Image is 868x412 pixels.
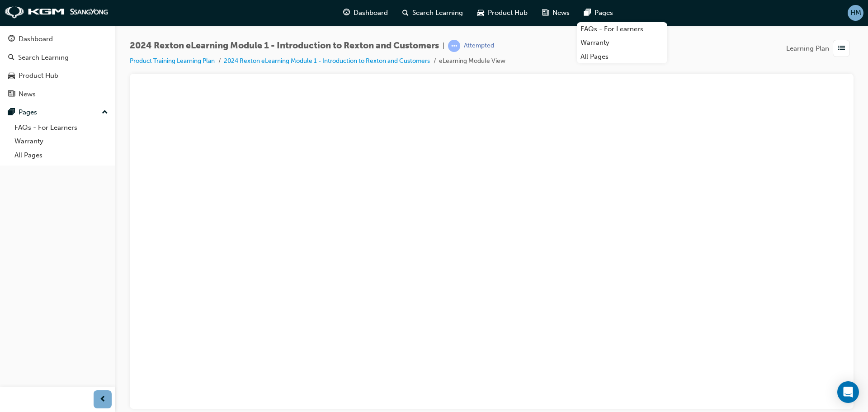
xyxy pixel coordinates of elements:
[19,107,37,118] div: Pages
[343,7,350,19] span: guage-icon
[99,394,106,405] span: prev-icon
[8,90,15,99] span: news-icon
[848,5,863,21] button: HM
[542,7,549,19] span: news-icon
[4,67,112,84] a: Product Hub
[786,40,854,57] button: Learning Plan
[439,56,505,66] li: eLearning Module View
[577,4,620,22] a: pages-iconPages
[837,381,859,403] div: Open Intercom Messenger
[4,31,112,47] a: Dashboard
[594,8,613,18] span: Pages
[577,36,667,50] a: Warranty
[395,4,470,22] a: search-iconSearch Learning
[4,29,112,104] button: DashboardSearch LearningProduct HubNews
[8,72,15,80] span: car-icon
[130,57,215,65] a: Product Training Learning Plan
[336,4,395,22] a: guage-iconDashboard
[535,4,577,22] a: news-iconNews
[19,71,58,81] div: Product Hub
[11,121,112,135] a: FAQs - For Learners
[4,49,112,66] a: Search Learning
[470,4,535,22] a: car-iconProduct Hub
[577,50,667,64] a: All Pages
[8,35,15,43] span: guage-icon
[464,42,494,50] div: Attempted
[838,43,845,54] span: list-icon
[4,104,112,121] button: Pages
[448,40,460,52] span: learningRecordVerb_ATTEMPT-icon
[443,41,444,51] span: |
[850,8,861,18] span: HM
[786,43,829,54] span: Learning Plan
[584,7,591,19] span: pages-icon
[477,7,484,19] span: car-icon
[19,34,53,44] div: Dashboard
[5,6,108,19] img: kgm
[130,41,439,51] span: 2024 Rexton eLearning Module 1 - Introduction to Rexton and Customers
[8,54,14,62] span: search-icon
[354,8,388,18] span: Dashboard
[552,8,570,18] span: News
[19,89,36,99] div: News
[11,134,112,148] a: Warranty
[102,107,108,118] span: up-icon
[488,8,528,18] span: Product Hub
[412,8,463,18] span: Search Learning
[577,22,667,36] a: FAQs - For Learners
[224,57,430,65] a: 2024 Rexton eLearning Module 1 - Introduction to Rexton and Customers
[11,148,112,162] a: All Pages
[18,52,69,63] div: Search Learning
[4,86,112,103] a: News
[8,109,15,117] span: pages-icon
[402,7,409,19] span: search-icon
